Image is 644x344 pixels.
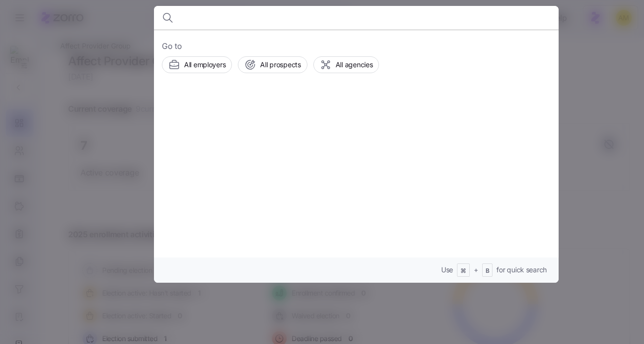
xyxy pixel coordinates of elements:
[336,60,373,70] span: All agencies
[441,265,453,275] span: Use
[162,40,551,52] span: Go to
[486,267,490,275] span: B
[162,56,232,73] button: All employers
[260,60,301,70] span: All prospects
[460,267,466,275] span: ⌘
[474,265,478,275] span: +
[313,56,379,73] button: All agencies
[496,265,547,275] span: for quick search
[184,60,226,70] span: All employers
[238,56,307,73] button: All prospects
